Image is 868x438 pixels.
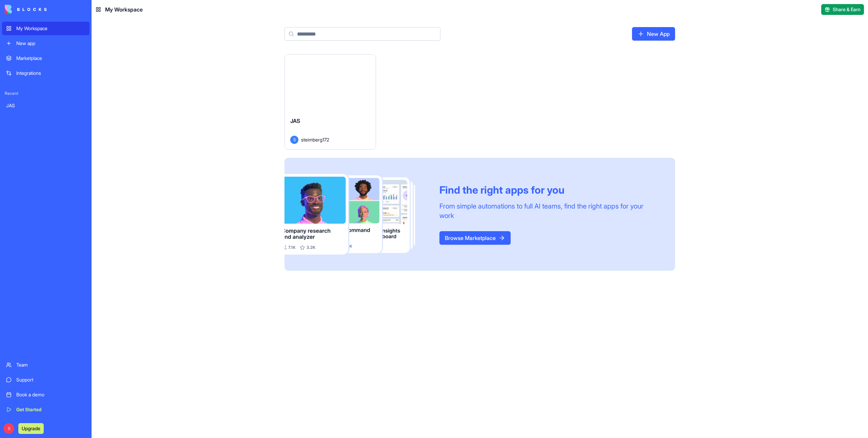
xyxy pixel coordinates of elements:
[284,174,429,255] img: Frame_181_egmpey.png
[16,40,85,47] div: New app
[290,117,300,124] span: JAS
[439,201,659,220] div: From simple automations to full AI teams, find the right apps for your work
[16,406,85,413] div: Get Started
[439,231,511,245] a: Browse Marketplace
[2,22,90,35] a: My Workspace
[2,403,90,416] a: Get Started
[5,5,47,14] img: logo
[632,27,675,41] a: New App
[3,423,14,434] span: S
[2,373,90,387] a: Support
[16,362,85,368] div: Team
[2,99,90,112] a: JAS
[2,66,90,80] a: Integrations
[284,54,376,150] a: JASSsteimberg172
[16,55,85,62] div: Marketplace
[16,391,85,398] div: Book a demo
[2,37,90,50] a: New app
[301,136,329,143] span: steimberg172
[16,25,85,32] div: My Workspace
[290,136,298,144] span: S
[16,70,85,76] div: Integrations
[2,388,90,401] a: Book a demo
[439,184,659,196] div: Find the right apps for you
[105,5,143,14] span: My Workspace
[18,425,44,432] a: Upgrade
[821,4,864,15] button: Share & Earn
[833,6,861,13] span: Share & Earn
[2,91,90,96] span: Recent
[2,358,90,372] a: Team
[18,423,44,434] button: Upgrade
[6,102,85,109] div: JAS
[16,376,85,383] div: Support
[2,51,90,65] a: Marketplace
